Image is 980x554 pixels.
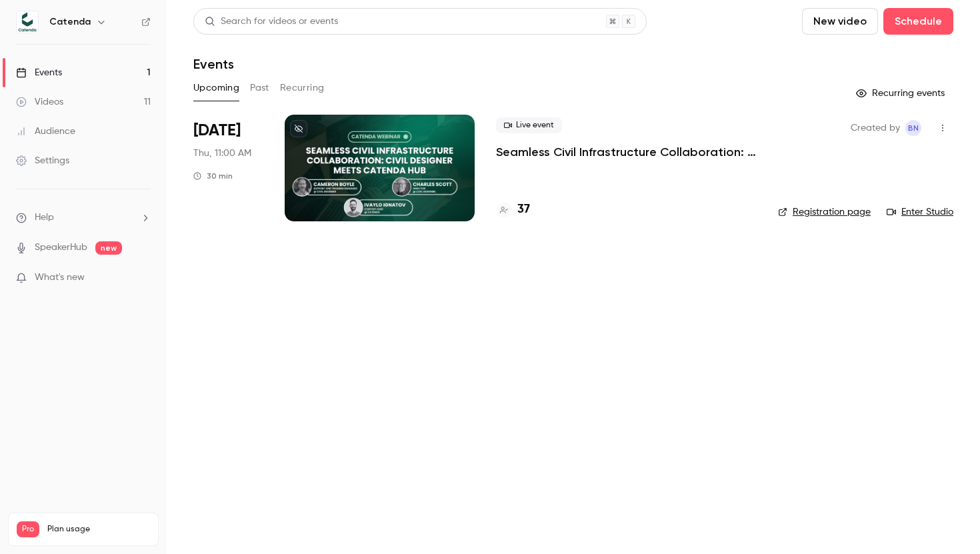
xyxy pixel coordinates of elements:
[193,147,251,160] span: Thu, 11:00 AM
[280,77,325,99] button: Recurring
[35,241,87,255] a: SpeakerHub
[193,120,241,141] span: [DATE]
[250,77,269,99] button: Past
[908,120,919,136] span: BN
[883,8,953,35] button: Schedule
[193,115,263,221] div: Oct 16 Thu, 11:00 AM (Europe/Amsterdam)
[887,205,953,219] a: Enter Studio
[905,120,921,136] span: Benedetta Nadotti
[778,205,871,219] a: Registration page
[35,271,85,285] span: What's new
[193,171,233,181] div: 30 min
[95,241,122,255] span: new
[16,154,69,167] div: Settings
[35,211,54,225] span: Help
[16,66,62,79] div: Events
[802,8,878,35] button: New video
[850,83,953,104] button: Recurring events
[193,56,234,72] h1: Events
[16,95,63,109] div: Videos
[517,201,530,219] h4: 37
[17,521,39,537] span: Pro
[193,77,239,99] button: Upcoming
[205,15,338,29] div: Search for videos or events
[47,524,150,535] span: Plan usage
[49,15,91,29] h6: Catenda
[17,11,38,33] img: Catenda
[496,201,530,219] a: 37
[16,125,75,138] div: Audience
[16,211,151,225] li: help-dropdown-opener
[496,117,562,133] span: Live event
[851,120,900,136] span: Created by
[496,144,757,160] a: Seamless Civil Infrastructure Collaboration: Civil Designer Meets [PERSON_NAME]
